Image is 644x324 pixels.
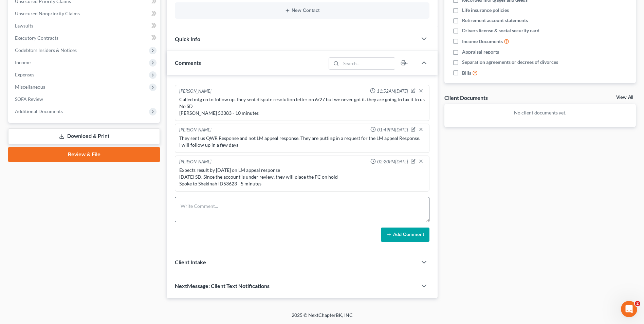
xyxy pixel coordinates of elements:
span: 01:49PM[DATE] [377,127,408,133]
a: Unsecured Nonpriority Claims [10,7,160,20]
iframe: Intercom live chat [621,301,637,317]
input: Search... [341,58,395,69]
span: 11:52AM[DATE] [377,88,408,94]
span: Retirement account statements [462,17,528,24]
button: Add Comment [381,228,429,242]
span: Drivers license & social security card [462,27,539,34]
span: Codebtors Insiders & Notices [15,47,77,53]
a: Lawsuits [10,20,160,32]
button: New Contact [180,8,424,13]
span: Bills [462,70,471,76]
span: 2 [635,301,640,306]
a: SOFA Review [10,93,160,105]
div: [PERSON_NAME] [179,159,211,165]
span: Appraisal reports [462,49,499,55]
span: Expenses [15,72,34,77]
span: SOFA Review [15,96,43,102]
p: No client documents yet. [450,109,630,116]
span: Executory Contracts [15,35,58,41]
span: 02:20PM[DATE] [377,159,408,165]
a: Executory Contracts [10,32,160,44]
div: 2025 © NextChapterBK, INC [129,312,516,324]
span: Income Documents [462,38,503,45]
div: Client Documents [444,94,488,101]
div: Expects result by [DATE] on LM appeal response [DATE] SD. Since the account is under review, they... [179,167,425,187]
div: [PERSON_NAME] [179,88,211,95]
div: Called mtg co to follow up. they sent dispute resolution letter on 6/27 but we never got it. they... [179,96,425,116]
a: Download & Print [8,128,160,144]
span: Quick Info [175,36,200,42]
span: Client Intake [175,259,206,265]
span: Comments [175,59,201,66]
span: Miscellaneous [15,84,45,90]
span: Lawsuits [15,23,33,29]
span: Income [15,59,31,65]
a: Review & File [8,147,160,162]
span: Separation agreements or decrees of divorces [462,59,558,66]
span: Life insurance policies [462,7,509,14]
span: NextMessage: Client Text Notifications [175,283,270,289]
div: They sent us QWR Response and not LM appeal response. They are putting in a request for the LM ap... [179,135,425,148]
a: View All [616,95,633,100]
span: Additional Documents [15,108,63,114]
div: [PERSON_NAME] [179,127,211,133]
span: Unsecured Nonpriority Claims [15,11,80,16]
